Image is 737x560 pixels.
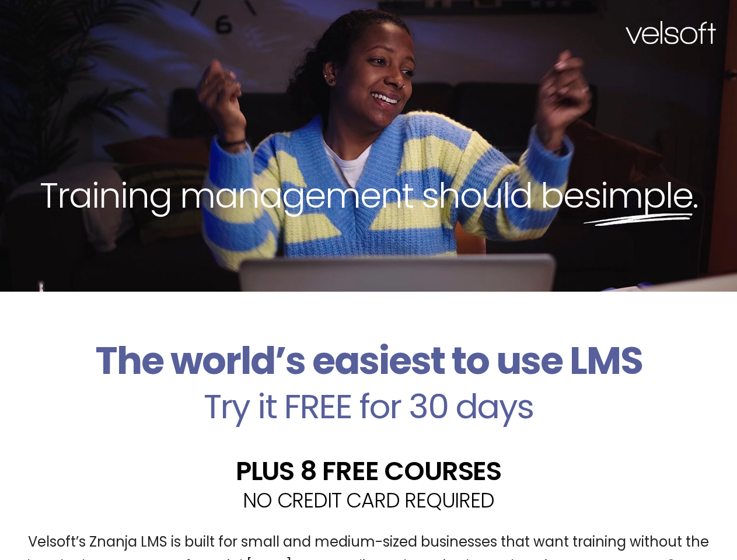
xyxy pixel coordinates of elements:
h2: NO CREDIT CARD REQUIRED [9,490,728,510]
h2: The world’s easiest to use LMS [9,338,728,384]
h2: Training management should be . [21,173,716,218]
h2: PLUS 8 FREE COURSES [9,458,728,484]
span: simple [584,171,693,220]
h2: Try it FREE for 30 days [9,390,728,423]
